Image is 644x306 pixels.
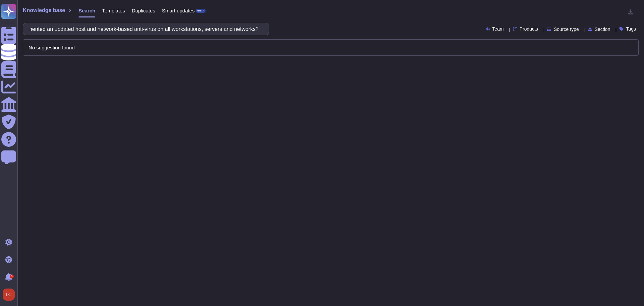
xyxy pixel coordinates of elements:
span: Source type [554,27,579,32]
span: Section [595,27,610,32]
span: Knowledge base [23,8,65,13]
span: Templates [102,8,125,13]
div: BETA [196,9,206,13]
div: 5 [10,274,14,278]
input: Search a question or template... [26,23,262,35]
button: user [1,287,19,302]
div: No suggestion found [23,40,638,55]
span: Products [520,27,538,31]
span: Search [78,8,95,13]
img: user [3,289,15,301]
span: Tags [626,27,636,31]
span: Team [492,27,504,31]
span: Duplicates [132,8,155,13]
span: Smart updates [162,8,195,13]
